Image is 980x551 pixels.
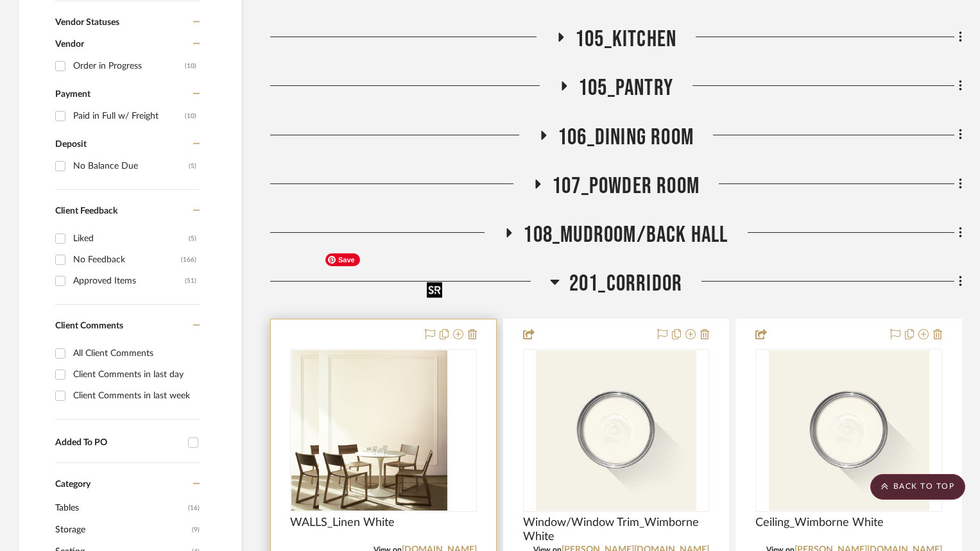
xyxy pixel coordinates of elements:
[185,56,196,76] div: (10)
[523,516,710,544] span: Window/Window Trim_Wimborne White
[55,207,117,216] span: Client Feedback
[769,350,929,511] img: Ceiling_Wimborne White
[73,56,185,76] div: Order in Progress
[55,140,87,149] span: Deposit
[73,386,196,406] div: Client Comments in last week
[575,26,676,53] span: 105_Kitchen
[870,474,965,500] scroll-to-top-button: BACK TO TOP
[290,516,395,530] span: WALLS_Linen White
[73,156,189,176] div: No Balance Due
[536,350,696,511] img: Window/Window Trim_Wimborne White
[73,228,189,249] div: Liked
[55,437,182,448] div: Added To PO
[55,40,84,49] span: Vendor
[55,18,119,27] span: Vendor Statuses
[73,364,196,385] div: Client Comments in last day
[189,156,196,176] div: (5)
[55,519,189,541] span: Storage
[55,479,90,490] span: Category
[73,250,181,270] div: No Feedback
[558,124,694,151] span: 106_Dining Room
[73,106,185,126] div: Paid in Full w/ Freight
[181,250,196,270] div: (166)
[189,228,196,249] div: (5)
[55,90,90,99] span: Payment
[185,106,196,126] div: (10)
[73,271,185,291] div: Approved Items
[55,321,123,330] span: Client Comments
[578,74,673,102] span: 105_Pantry
[552,173,700,200] span: 107_Powder Room
[524,350,709,511] div: 0
[185,271,196,291] div: (51)
[73,343,196,364] div: All Client Comments
[523,221,728,249] span: 108_Mudroom/Back Hall
[325,253,360,266] span: Save
[319,350,447,511] img: WALLS_Linen White
[755,516,884,530] span: Ceiling_Wimborne White
[192,520,200,540] span: (9)
[188,498,200,518] span: (16)
[569,270,682,298] span: 201_Corridor
[55,497,185,519] span: Tables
